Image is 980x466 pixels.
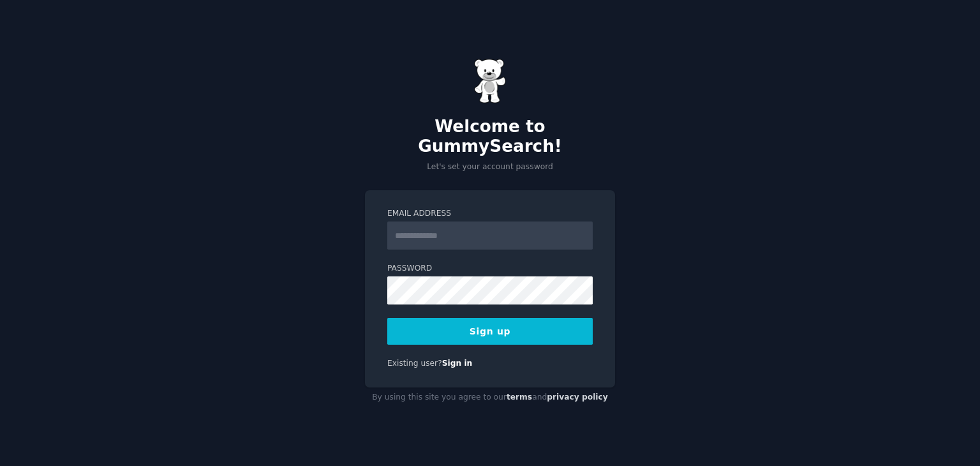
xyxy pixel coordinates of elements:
img: Gummy Bear [474,59,506,103]
a: terms [507,393,532,402]
p: Let's set your account password [365,162,615,173]
a: privacy policy [547,393,608,402]
div: By using this site you agree to our and [365,387,615,408]
button: Sign up [387,318,593,345]
span: Existing user? [387,359,442,368]
label: Email Address [387,208,593,220]
h2: Welcome to GummySearch! [365,117,615,157]
a: Sign in [442,359,473,368]
label: Password [387,263,593,274]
